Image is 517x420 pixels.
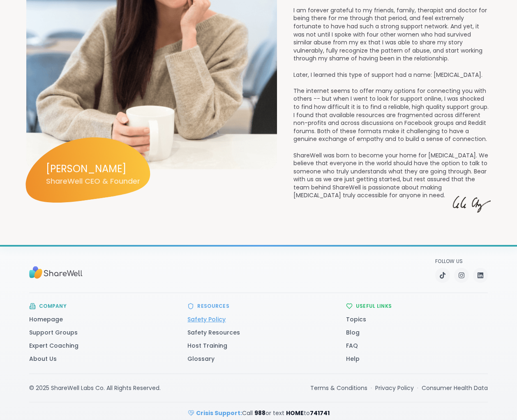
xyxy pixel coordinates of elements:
strong: 988 [254,409,265,417]
a: Blog [346,328,360,337]
a: Topics [346,315,366,323]
a: Homepage [29,315,63,323]
h3: Resources [197,303,229,309]
a: Terms & Conditions [310,384,367,392]
img: Sharewell [29,262,83,283]
a: About Us [29,355,57,363]
a: LinkedIn [473,268,488,283]
span: ShareWell CEO & Founder [46,176,140,186]
span: Call or text to [196,409,330,417]
div: © 2025 ShareWell Labs Co. All Rights Reserved. [29,384,161,392]
a: Host Training [187,342,227,350]
a: Privacy Policy [375,384,414,392]
p: Follow Us [435,258,488,265]
a: Glossary [187,355,215,363]
span: · [417,384,418,392]
a: Safety Resources [187,328,240,337]
a: Support Groups [29,328,78,337]
a: Expert Coaching [29,342,78,350]
span: [PERSON_NAME] [46,162,140,176]
img: CeCe Signature [450,192,491,219]
a: Consumer Health Data [422,384,488,392]
a: Help [346,355,360,363]
a: Instagram [454,268,469,283]
a: TikTok [435,268,450,283]
strong: HOME [286,409,304,417]
h3: Company [39,303,67,309]
a: FAQ [346,342,358,350]
span: · [371,384,372,392]
strong: 741741 [310,409,330,417]
h3: Useful Links [356,303,392,309]
strong: Crisis Support: [196,409,242,417]
a: Safety Policy [187,315,226,323]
